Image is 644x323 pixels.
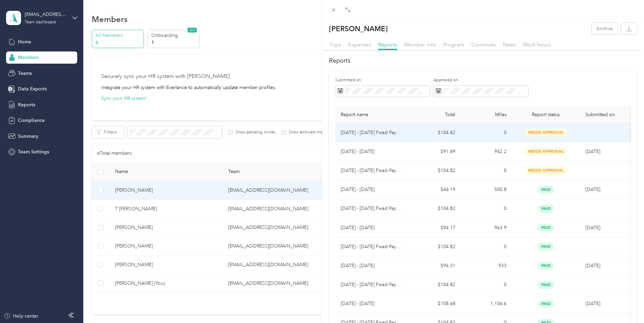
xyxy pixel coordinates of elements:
[341,186,405,193] p: [DATE] - [DATE]
[410,256,461,275] td: $96.31
[410,295,461,314] td: $108.68
[410,161,461,180] td: $104.82
[580,106,631,123] th: Submitted on
[410,123,461,142] td: $104.82
[461,123,512,142] td: 0
[410,237,461,256] td: $104.82
[341,243,405,251] p: [DATE] - [DATE] Fixed Payment
[335,106,410,123] th: Report name
[538,186,554,194] span: paid
[538,205,554,213] span: paid
[538,262,554,270] span: paid
[348,41,371,48] span: Expenses
[335,77,430,83] label: Submitted on
[471,41,496,48] span: Commute
[517,112,575,117] span: Report status
[410,199,461,218] td: $104.82
[410,142,461,161] td: $91.89
[461,142,512,161] td: 942.2
[585,187,600,192] span: [DATE]
[415,112,456,117] div: Total
[461,218,512,237] td: 963.9
[538,224,554,232] span: paid
[341,205,405,212] p: [DATE] - [DATE] Fixed Payment
[329,56,637,65] h2: Reports
[329,41,341,48] span: Trips
[538,281,554,289] span: paid
[466,112,507,117] div: Miles
[585,225,600,231] span: [DATE]
[341,262,405,270] p: [DATE] - [DATE]
[524,148,567,155] span: needs approval
[585,301,600,306] span: [DATE]
[433,77,528,83] label: Approved on
[461,295,512,314] td: 1,106.6
[606,285,644,323] iframe: Everlance-gr Chat Button Frame
[341,281,405,288] p: [DATE] - [DATE] Fixed Payment
[410,180,461,199] td: $46.19
[329,23,388,35] p: [PERSON_NAME]
[341,224,405,232] p: [DATE] - [DATE]
[404,41,436,48] span: Member info
[503,41,516,48] span: Rates
[410,276,461,295] td: $104.82
[585,149,600,154] span: [DATE]
[461,180,512,199] td: 500.8
[341,167,405,174] p: [DATE] - [DATE] Fixed Payment
[523,41,551,48] span: Work hours
[524,167,567,174] span: needs approval
[341,300,405,307] p: [DATE] - [DATE]
[410,218,461,237] td: $94.17
[538,243,554,251] span: paid
[461,199,512,218] td: 0
[461,256,512,275] td: 933
[443,41,464,48] span: Program
[341,148,405,155] p: [DATE] - [DATE]
[585,263,600,268] span: [DATE]
[378,41,397,48] span: Reports
[461,276,512,295] td: 0
[592,23,618,35] button: Archive
[341,129,405,136] p: [DATE] - [DATE] Fixed Payment
[461,237,512,256] td: 0
[524,129,567,136] span: needs approval
[538,300,554,308] span: paid
[461,161,512,180] td: 0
